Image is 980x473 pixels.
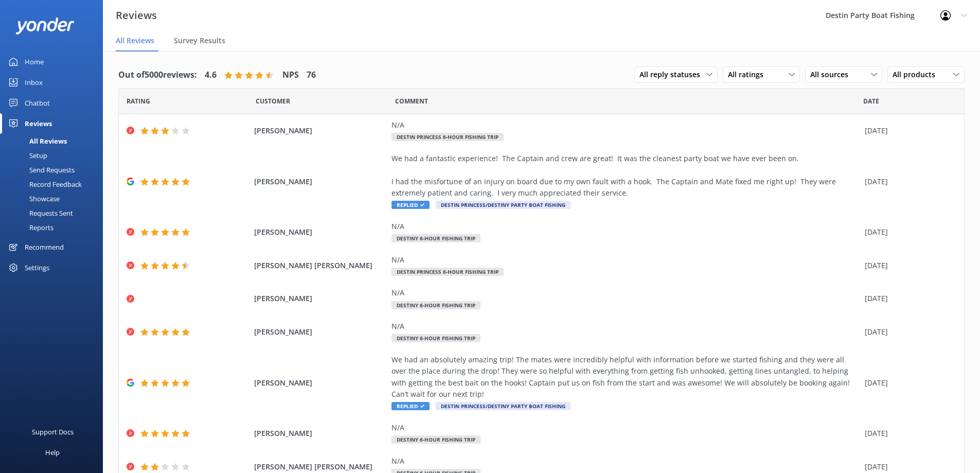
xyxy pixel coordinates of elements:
[254,461,387,472] span: [PERSON_NAME] [PERSON_NAME]
[6,191,103,206] a: Showcase
[728,69,770,80] span: All ratings
[6,163,103,177] a: Send Requests
[436,201,571,209] span: Destin Princess/Destiny Party Boat Fishing
[15,17,75,34] img: yonder-white-logo.png
[254,293,387,304] span: [PERSON_NAME]
[25,51,44,72] div: Home
[391,234,480,242] span: Destiny 6-Hour Fishing Trip
[127,96,150,106] span: Date
[391,268,504,276] span: Destin Princess 6-Hour Fishing Trip
[391,301,480,309] span: Destiny 6-Hour Fishing Trip
[6,177,82,191] div: Record Feedback
[25,113,52,134] div: Reviews
[391,254,860,266] div: N/A
[391,422,860,433] div: N/A
[254,176,387,187] span: [PERSON_NAME]
[395,96,428,106] span: Question
[25,237,64,257] div: Recommend
[282,68,299,82] h4: NPS
[45,442,60,463] div: Help
[865,293,951,304] div: [DATE]
[6,191,60,206] div: Showcase
[865,176,951,187] div: [DATE]
[254,326,387,338] span: [PERSON_NAME]
[205,68,217,82] h4: 4.6
[865,226,951,238] div: [DATE]
[391,287,860,299] div: N/A
[6,163,75,177] div: Send Requests
[256,96,290,106] span: Date
[116,36,154,46] span: All Reviews
[6,220,103,235] a: Reports
[865,326,951,338] div: [DATE]
[391,435,480,444] span: Destiny 6-Hour Fishing Trip
[6,134,67,148] div: All Reviews
[865,377,951,389] div: [DATE]
[307,68,316,82] h4: 76
[391,321,860,332] div: N/A
[391,354,860,400] div: We had an absolutely amazing trip! The mates were incredibly helpful with information before we s...
[254,377,387,389] span: [PERSON_NAME]
[391,402,430,410] span: Replied
[6,148,47,163] div: Setup
[391,133,504,141] span: Destin Princess 6-Hour Fishing Trip
[436,402,571,410] span: Destin Princess/Destiny Party Boat Fishing
[391,456,860,467] div: N/A
[865,428,951,439] div: [DATE]
[116,7,157,24] h3: Reviews
[391,334,480,342] span: Destiny 6-Hour Fishing Trip
[391,201,430,209] span: Replied
[6,134,103,148] a: All Reviews
[254,226,387,238] span: [PERSON_NAME]
[391,221,860,232] div: N/A
[254,260,387,271] span: [PERSON_NAME] [PERSON_NAME]
[810,69,854,80] span: All sources
[174,36,225,46] span: Survey Results
[6,177,103,191] a: Record Feedback
[118,68,197,82] h4: Out of 5000 reviews:
[254,125,387,136] span: [PERSON_NAME]
[6,206,103,220] a: Requests Sent
[6,148,103,163] a: Setup
[639,69,706,80] span: All reply statuses
[25,257,49,278] div: Settings
[6,220,54,235] div: Reports
[32,422,74,442] div: Support Docs
[865,461,951,472] div: [DATE]
[865,125,951,136] div: [DATE]
[391,153,860,199] div: We had a fantastic experience! The Captain and crew are great! It was the cleanest party boat we ...
[25,72,43,93] div: Inbox
[391,119,860,131] div: N/A
[25,93,50,113] div: Chatbot
[6,206,73,220] div: Requests Sent
[893,69,941,80] span: All products
[865,260,951,271] div: [DATE]
[254,428,387,439] span: [PERSON_NAME]
[863,96,879,106] span: Date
